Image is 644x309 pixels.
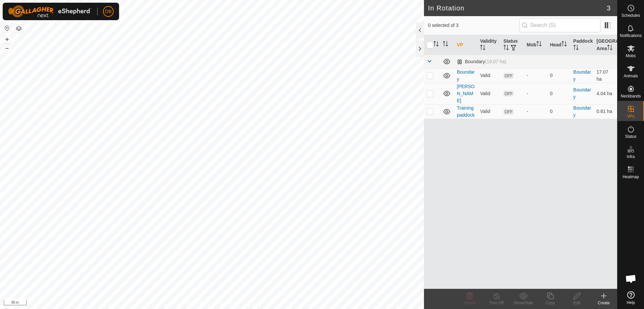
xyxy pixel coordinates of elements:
span: Schedules [621,13,640,17]
p-sorticon: Activate to sort [503,46,509,51]
p-sorticon: Activate to sort [433,42,439,47]
span: Mobs [626,54,636,58]
span: DB [105,8,111,15]
span: Animals [624,74,638,78]
td: Valid [477,104,500,119]
a: Boundary [573,105,591,118]
span: 0 selected of 3 [428,22,519,29]
th: VP [454,35,477,55]
span: Notifications [620,34,642,38]
span: OFF [503,73,514,79]
p-sorticon: Activate to sort [561,42,567,47]
h2: In Rotation [428,4,607,12]
th: Paddock [571,35,594,55]
button: Map Layers [15,25,23,33]
div: - [527,72,544,79]
p-sorticon: Activate to sort [480,46,485,51]
span: Help [627,301,635,305]
span: Delete [464,301,476,305]
a: Contact Us [219,300,238,306]
th: Validity [477,35,500,55]
div: Create [590,300,617,306]
button: Reset Map [3,24,11,32]
a: [PERSON_NAME] [457,84,475,103]
input: Search (S) [519,18,600,32]
th: Status [501,35,524,55]
span: 3 [607,3,610,13]
p-sorticon: Activate to sort [573,46,579,51]
span: Status [625,134,636,139]
th: Head [547,35,571,55]
td: 0 [547,104,571,119]
p-sorticon: Activate to sort [443,42,448,47]
td: 0 [547,68,571,83]
span: Heatmap [623,175,639,179]
td: Valid [477,68,500,83]
p-sorticon: Activate to sort [536,42,542,47]
div: - [527,108,544,115]
th: Mob [524,35,547,55]
a: Boundary [457,69,475,82]
div: Turn Off [483,300,510,306]
td: 0.61 ha [594,104,617,119]
td: 0 [547,83,571,104]
button: + [3,35,11,43]
span: OFF [503,109,514,115]
span: Neckbands [621,94,641,98]
div: Edit [563,300,590,306]
img: Gallagher Logo [8,5,92,17]
td: 17.07 ha [594,68,617,83]
th: [GEOGRAPHIC_DATA] Area [594,35,617,55]
a: Privacy Policy [185,300,211,306]
a: Open chat [621,269,641,289]
button: – [3,44,11,52]
span: VPs [627,114,634,118]
a: Boundary [573,69,591,82]
a: Training paddock [457,105,475,118]
td: 4.04 ha [594,83,617,104]
span: OFF [503,91,514,96]
div: Boundary [457,59,506,65]
td: Valid [477,83,500,104]
div: Copy [537,300,563,306]
a: Help [618,288,644,307]
span: Infra [627,155,635,159]
div: - [527,90,544,97]
p-sorticon: Activate to sort [607,46,612,51]
span: (19.07 ha) [485,59,506,64]
div: Show/Hide [510,300,537,306]
a: Boundary [573,87,591,100]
